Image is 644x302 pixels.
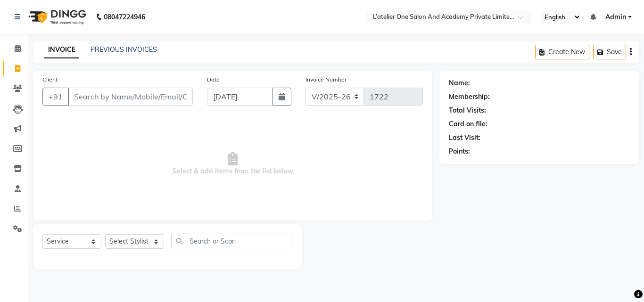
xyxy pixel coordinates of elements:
b: 08047224946 [104,4,145,30]
button: Save [593,45,626,59]
button: Create New [535,45,589,59]
div: Card on file: [449,119,487,129]
div: Last Visit: [449,133,480,143]
button: +91 [42,88,69,106]
a: PREVIOUS INVOICES [91,45,157,54]
div: Points: [449,147,470,156]
div: Membership: [449,92,490,102]
input: Search or Scan [171,234,292,248]
label: Client [42,75,58,84]
label: Date [207,75,220,84]
img: logo [24,4,89,30]
label: Invoice Number [305,75,347,84]
div: Total Visits: [449,106,486,115]
input: Search by Name/Mobile/Email/Code [68,88,193,106]
a: INVOICE [44,41,79,58]
span: Select & add items from the list below [42,117,423,211]
span: Admin [605,12,626,22]
div: Name: [449,78,470,88]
